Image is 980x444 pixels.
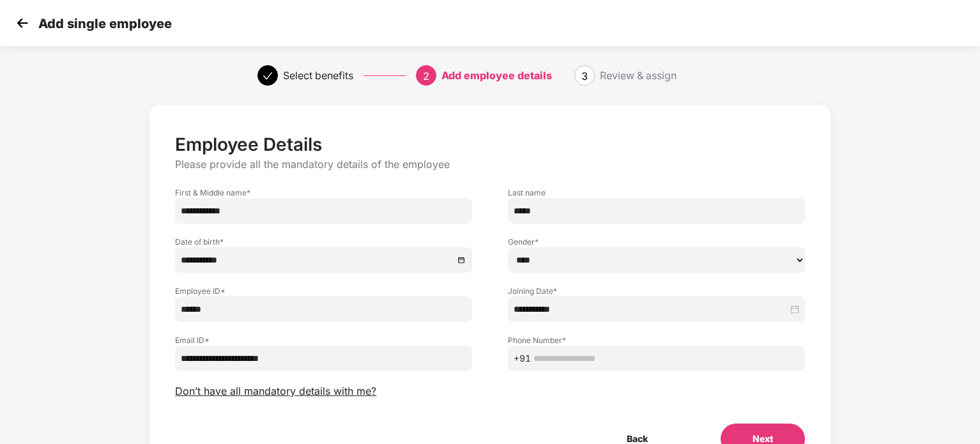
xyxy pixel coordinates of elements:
[283,65,353,86] div: Select benefits
[175,187,472,198] label: First & Middle name
[423,70,429,82] span: 2
[175,286,472,296] label: Employee ID
[263,71,273,81] span: check
[508,236,805,247] label: Gender
[175,236,472,247] label: Date of birth
[175,335,472,346] label: Email ID
[508,187,805,198] label: Last name
[600,65,677,86] div: Review & assign
[514,351,531,365] span: +91
[175,134,804,155] p: Employee Details
[441,65,552,86] div: Add employee details
[508,335,805,346] label: Phone Number
[581,70,588,82] span: 3
[175,385,376,398] span: Don’t have all mandatory details with me?
[508,286,805,296] label: Joining Date
[38,16,172,31] p: Add single employee
[175,158,804,171] p: Please provide all the mandatory details of the employee
[13,13,32,33] img: svg+xml;base64,PHN2ZyB4bWxucz0iaHR0cDovL3d3dy53My5vcmcvMjAwMC9zdmciIHdpZHRoPSIzMCIgaGVpZ2h0PSIzMC...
